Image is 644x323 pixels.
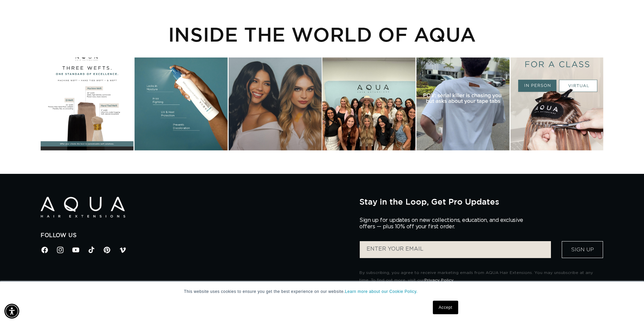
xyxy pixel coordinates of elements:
div: Instagram post opens in a popup [510,57,603,151]
a: Accept [433,301,458,314]
div: Instagram post opens in a popup [417,57,510,151]
div: Accessibility Menu [4,304,19,319]
div: Instagram post opens in a popup [135,57,228,151]
h2: INSIDE THE WORLD OF AQUA [41,23,603,46]
p: By subscribing, you agree to receive marketing emails from AQUA Hair Extensions. You may unsubscr... [359,269,603,284]
h2: Follow Us [41,232,349,239]
iframe: Chat Widget [610,291,644,323]
div: Instagram post opens in a popup [228,57,321,151]
button: Sign Up [562,241,603,258]
div: Instagram post opens in a popup [41,57,134,151]
p: Sign up for updates on new collections, education, and exclusive offers — plus 10% off your first... [359,217,529,230]
p: This website uses cookies to ensure you get the best experience on our website. [184,289,460,295]
div: Instagram post opens in a popup [323,57,416,151]
img: Aqua Hair Extensions [41,197,125,217]
h2: Stay in the Loop, Get Pro Updates [359,197,603,206]
a: Learn more about our Cookie Policy. [345,289,418,294]
a: Privacy Policy [424,278,453,282]
input: ENTER YOUR EMAIL [360,241,551,258]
